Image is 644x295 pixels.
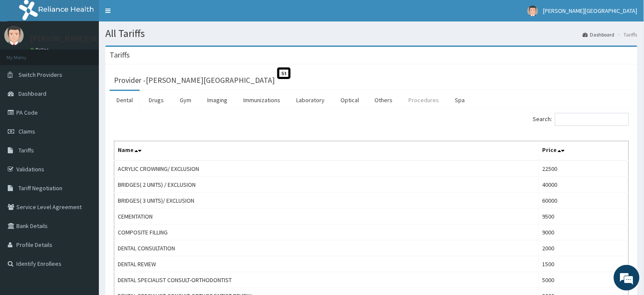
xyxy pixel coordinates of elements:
td: COMPOSITE FILLING [114,225,539,240]
a: Laboratory [289,91,331,109]
td: 22500 [539,161,629,177]
li: Tariffs [616,31,638,38]
span: Tariffs [18,146,34,154]
td: BRIDGES( 3 UNITS)/ EXCLUSION [114,193,539,209]
span: Tariff Negotiation [18,184,62,192]
th: Name [114,141,539,161]
img: d_794563401_company_1708531726252_794563401 [16,43,35,64]
img: User Image [4,26,24,45]
td: DENTAL SPECIALIST CONSULT-ORTHODONTIST [114,272,539,288]
td: CEMENTATION [114,209,539,225]
td: 5000 [539,272,629,288]
a: Dental [110,91,140,109]
h1: All Tariffs [105,28,638,39]
a: Optical [334,91,366,109]
span: St [277,67,291,79]
a: Gym [173,91,198,109]
a: Procedures [402,91,446,109]
p: [PERSON_NAME][GEOGRAPHIC_DATA] [30,35,157,43]
td: 9000 [539,225,629,240]
span: Switch Providers [18,71,62,79]
a: Immunizations [236,91,287,109]
a: Drugs [142,91,171,109]
h3: Provider - [PERSON_NAME][GEOGRAPHIC_DATA] [114,76,275,84]
h3: Tariffs [110,51,130,59]
th: Price [539,141,629,161]
textarea: Type your message and hit 'Enter' [4,201,164,231]
td: DENTAL REVIEW [114,256,539,272]
a: Imaging [200,91,234,109]
span: [PERSON_NAME][GEOGRAPHIC_DATA] [543,7,638,15]
input: Search: [555,113,629,126]
div: Minimize live chat window [141,4,162,25]
td: 9500 [539,209,629,225]
td: 2000 [539,240,629,256]
a: Online [30,47,51,53]
td: 60000 [539,193,629,209]
td: 40000 [539,177,629,193]
td: DENTAL CONSULTATION [114,240,539,256]
span: Dashboard [18,90,46,97]
a: Dashboard [583,31,615,38]
span: Claims [18,128,35,135]
td: BRIDGES( 2 UNITS) / EXCLUSION [114,177,539,193]
label: Search: [533,113,629,126]
td: ACRYLIC CROWNING/ EXCLUSION [114,161,539,177]
img: User Image [527,6,538,16]
a: Spa [448,91,472,109]
span: We're online! [50,91,119,178]
td: 1500 [539,256,629,272]
a: Others [368,91,400,109]
div: Chat with us now [45,48,144,59]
